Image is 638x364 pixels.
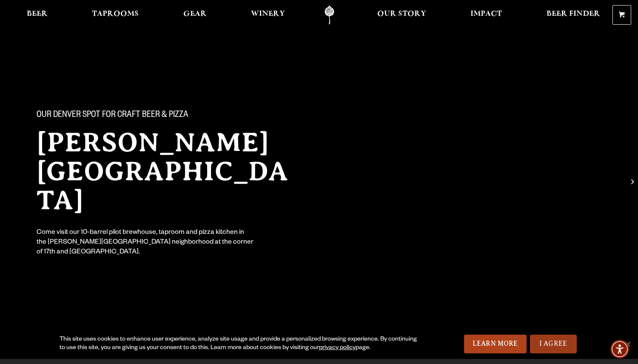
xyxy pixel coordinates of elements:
span: Beer Finder [547,11,600,17]
span: Gear [183,11,207,17]
a: Learn More [464,335,527,353]
div: Accessibility Menu [610,340,629,358]
div: This site uses cookies to enhance user experience, analyze site usage and provide a personalized ... [60,336,417,353]
a: Gear [178,6,212,25]
span: Impact [470,11,502,17]
a: Impact [465,6,507,25]
a: Beer [21,6,53,25]
span: Taprooms [92,11,139,17]
div: Come visit our 10-barrel pilot brewhouse, taproom and pizza kitchen in the [PERSON_NAME][GEOGRAPH... [37,228,254,258]
a: Taprooms [86,6,144,25]
a: Our Story [372,6,432,25]
a: I Agree [530,335,577,353]
a: Beer Finder [541,6,606,25]
span: Our Denver spot for craft beer & pizza [37,110,188,121]
h2: [PERSON_NAME][GEOGRAPHIC_DATA] [37,128,302,215]
span: Winery [251,11,285,17]
span: Beer [27,11,48,17]
span: Our Story [377,11,426,17]
a: privacy policy [319,345,356,352]
a: Winery [245,6,291,25]
a: Odell Home [313,6,345,25]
